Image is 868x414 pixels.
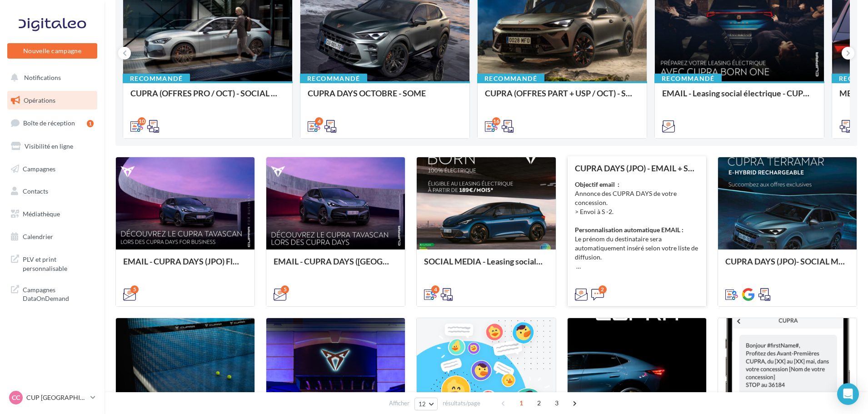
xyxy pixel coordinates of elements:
[24,96,55,104] span: Opérations
[5,227,99,246] a: Calendrier
[24,74,61,81] span: Notifications
[575,226,683,234] strong: Personnalisation automatique EMAIL :
[532,396,546,410] span: 2
[575,180,619,188] strong: Objectif email :
[5,160,99,179] a: Campagnes
[23,165,55,172] span: Campagnes
[23,187,48,195] span: Contacts
[5,249,99,276] a: PLV et print personnalisable
[5,68,95,87] button: Notifications
[549,396,564,410] span: 3
[26,393,87,402] p: CUP [GEOGRAPHIC_DATA]
[477,74,544,84] div: Recommandé
[443,399,480,408] span: résultats/page
[130,89,285,107] div: CUPRA (OFFRES PRO / OCT) - SOCIAL MEDIA
[308,89,462,107] div: CUPRA DAYS OCTOBRE - SOME
[654,74,722,84] div: Recommandé
[5,182,99,201] a: Contacts
[424,257,548,275] div: SOCIAL MEDIA - Leasing social électrique - CUPRA Born
[300,74,367,84] div: Recommandé
[575,180,699,271] div: Annonce des CUPRA DAYS de votre concession. > Envoi à S -2. Le prénom du destinataire sera automa...
[5,280,99,307] a: Campagnes DataOnDemand
[837,383,859,405] div: Open Intercom Messenger
[575,164,699,173] div: CUPRA DAYS (JPO) - EMAIL + SMS
[485,89,639,107] div: CUPRA (OFFRES PART + USP / OCT) - SOCIAL MEDIA
[23,284,94,303] span: Campagnes DataOnDemand
[25,142,73,150] span: Visibilité en ligne
[130,285,139,294] div: 5
[389,399,409,408] span: Afficher
[138,117,146,125] div: 10
[431,285,439,294] div: 4
[414,398,438,410] button: 12
[87,120,94,127] div: 1
[725,257,849,275] div: CUPRA DAYS (JPO)- SOCIAL MEDIA
[7,43,97,59] button: Nouvelle campagne
[281,285,289,294] div: 5
[5,137,99,156] a: Visibilité en ligne
[7,389,97,406] a: CC CUP [GEOGRAPHIC_DATA]
[23,253,94,273] span: PLV et print personnalisable
[419,400,426,408] span: 12
[23,233,53,240] span: Calendrier
[23,210,60,218] span: Médiathèque
[662,89,817,107] div: EMAIL - Leasing social électrique - CUPRA Born One
[492,117,500,125] div: 16
[5,113,99,133] a: Boîte de réception1
[5,205,99,224] a: Médiathèque
[514,396,529,410] span: 1
[23,119,75,127] span: Boîte de réception
[12,393,20,402] span: CC
[315,117,323,125] div: 4
[123,257,247,275] div: EMAIL - CUPRA DAYS (JPO) Fleet Générique
[5,91,99,110] a: Opérations
[599,285,607,294] div: 2
[123,74,190,84] div: Recommandé
[274,257,398,275] div: EMAIL - CUPRA DAYS ([GEOGRAPHIC_DATA]) Private Générique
